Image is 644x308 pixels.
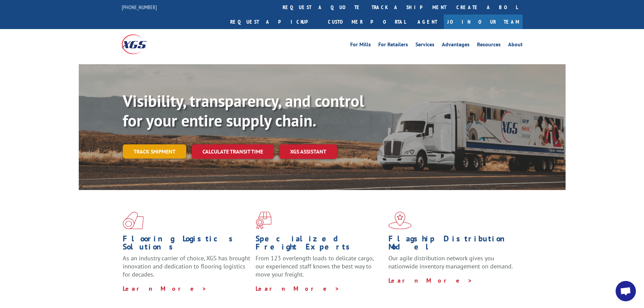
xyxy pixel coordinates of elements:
[256,235,383,254] h1: Specialized Freight Experts
[123,235,251,254] h1: Flooring Logistics Solutions
[350,42,371,49] a: For Mills
[388,212,412,229] img: xgs-icon-flagship-distribution-model-red
[256,254,383,284] p: From 123 overlength loads to delicate cargo, our experienced staff knows the best way to move you...
[123,285,207,292] a: Learn More >
[616,281,636,301] a: Open chat
[123,254,250,278] span: As an industry carrier of choice, XGS has brought innovation and dedication to flooring logistics...
[388,277,473,284] a: Learn More >
[256,285,340,292] a: Learn More >
[411,15,444,29] a: Agent
[444,15,523,29] a: Join Our Team
[279,144,337,159] a: XGS ASSISTANT
[123,90,364,131] b: Visibility, transparency, and control for your entire supply chain.
[323,15,411,29] a: Customer Portal
[477,42,501,49] a: Resources
[123,144,186,159] a: Track shipment
[388,235,516,254] h1: Flagship Distribution Model
[256,212,271,229] img: xgs-icon-focused-on-flooring-red
[442,42,470,49] a: Advantages
[388,254,513,270] span: Our agile distribution network gives you nationwide inventory management on demand.
[415,42,434,49] a: Services
[123,212,144,229] img: xgs-icon-total-supply-chain-intelligence-red
[192,144,274,159] a: Calculate transit time
[378,42,408,49] a: For Retailers
[122,4,157,10] a: [PHONE_NUMBER]
[508,42,523,49] a: About
[225,15,323,29] a: Request a pickup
